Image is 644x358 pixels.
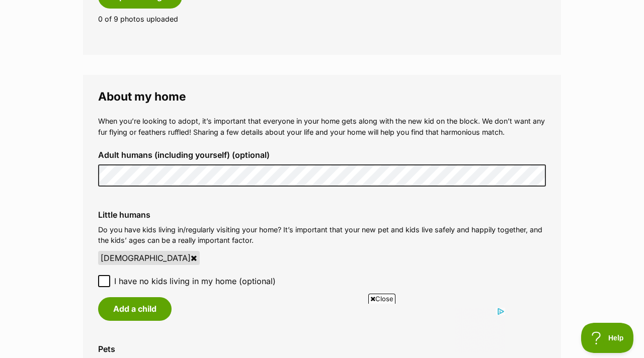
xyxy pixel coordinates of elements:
span: Close [368,294,395,304]
p: 0 of 9 photos uploaded [98,14,546,24]
label: Pets [98,344,546,353]
iframe: Advertisement [139,308,505,353]
div: [DEMOGRAPHIC_DATA] [98,251,200,265]
span: I have no kids living in my home (optional) [114,275,276,287]
iframe: Help Scout Beacon - Open [581,323,634,353]
p: When you’re looking to adopt, it’s important that everyone in your home gets along with the new k... [98,116,546,137]
button: Add a child [98,297,172,320]
legend: About my home [98,90,546,103]
label: Little humans [98,210,546,219]
label: Adult humans (including yourself) (optional) [98,150,546,159]
p: Do you have kids living in/regularly visiting your home? It’s important that your new pet and kid... [98,224,546,246]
